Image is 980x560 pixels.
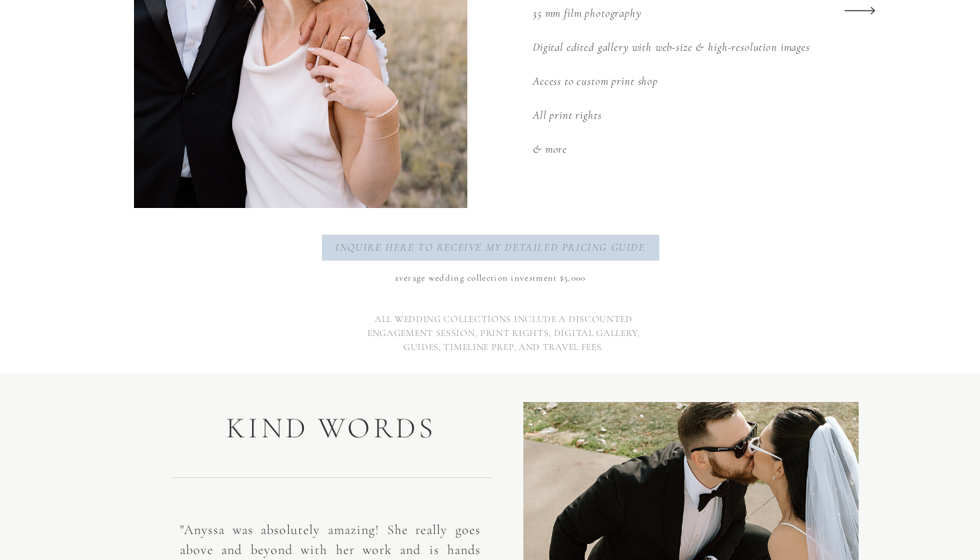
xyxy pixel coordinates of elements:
[331,239,649,257] a: inquire here to receive my detailed pricing guide
[358,312,649,356] h3: all wedding collections include a discounted engagement session, print rights, digital gallery, g...
[216,406,445,453] h1: Kind words
[385,272,596,289] p: average wedding collection investment $5,000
